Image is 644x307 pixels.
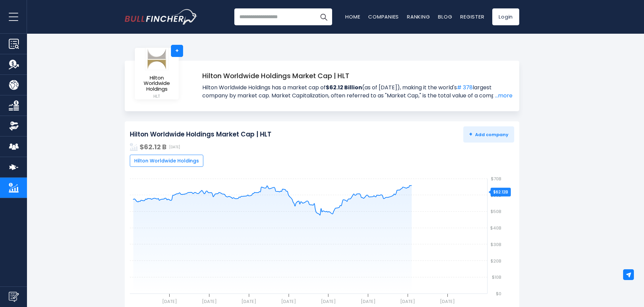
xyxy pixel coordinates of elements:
text: [DATE] [281,298,296,305]
img: logo [145,48,169,70]
img: Bullfincher logo [125,9,198,25]
text: [DATE] [241,298,256,305]
span: Hilton Worldwide Holdings [140,75,173,92]
button: +Add company [463,126,514,143]
span: Add company [469,131,508,137]
a: + [171,45,183,57]
a: Blog [438,13,452,20]
text: [DATE] [162,298,177,305]
text: [DATE] [202,298,217,305]
span: [DATE] [169,145,180,149]
text: $50B [491,208,501,215]
a: Login [492,8,519,25]
a: Home [345,13,360,20]
img: Ownership [9,121,19,131]
a: # 378 [457,84,473,91]
img: addasd [130,143,138,151]
h1: Hilton Worldwide Holdings Market Cap | HLT [202,71,513,81]
a: Ranking [407,13,430,20]
strong: $62.12 Billion [326,84,362,91]
text: [DATE] [400,298,415,305]
a: Register [460,13,484,20]
strong: + [469,130,472,138]
span: Hilton Worldwide Holdings has a market cap of (as of [DATE]), making it the world's largest compa... [202,84,513,100]
text: [DATE] [321,298,336,305]
span: Hilton Worldwide Holdings [134,158,199,164]
strong: $62.12 B [140,142,167,152]
a: Go to homepage [125,9,197,25]
text: $10B [492,274,501,280]
text: $40B [490,225,501,231]
small: HLT [140,93,173,99]
text: $0 [496,290,501,297]
h2: Hilton Worldwide Holdings Market Cap | HLT [130,130,271,139]
text: $20B [491,258,501,264]
text: $30B [491,241,501,248]
text: $70B [491,176,501,182]
text: [DATE] [440,298,455,305]
a: ...more [493,92,513,100]
div: $62.12B [491,188,511,196]
a: Hilton Worldwide Holdings HLT [140,47,174,100]
button: Search [315,8,332,25]
text: [DATE] [361,298,376,305]
a: Companies [368,13,399,20]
